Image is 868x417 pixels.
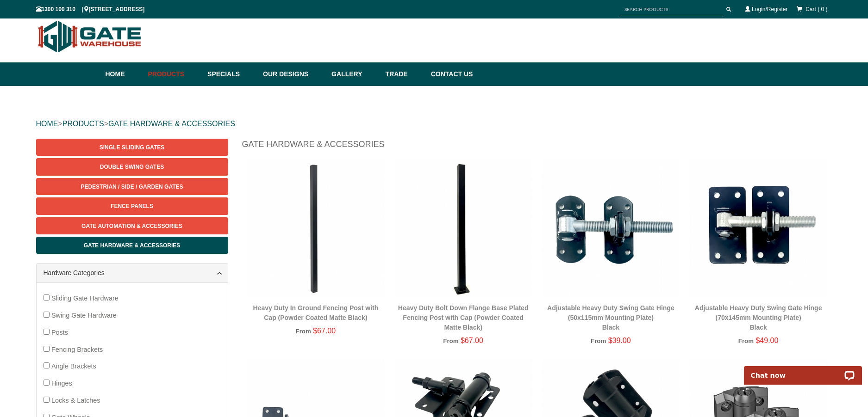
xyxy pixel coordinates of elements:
a: Heavy Duty Bolt Down Flange Base Plated Fencing Post with Cap (Powder Coated Matte Black) [398,304,529,331]
span: Hinges [51,380,72,387]
input: SEARCH PRODUCTS [620,4,723,15]
span: Gate Automation & Accessories [81,223,182,229]
span: Locks & Latches [51,397,100,404]
a: Heavy Duty In Ground Fencing Post with Cap (Powder Coated Matte Black) [253,304,379,321]
a: Contact Us [426,62,473,86]
img: Gate Warehouse [36,15,144,58]
a: Home [106,62,144,86]
a: HOME [36,120,58,128]
a: Single Sliding Gates [36,139,228,156]
span: Angle Brackets [51,362,96,370]
img: Heavy Duty Bolt Down Flange Base Plated Fencing Post with Cap (Powder Coated Matte Black) - Gate ... [394,159,532,298]
a: Gate Hardware & Accessories [36,237,228,254]
a: Products [144,62,203,86]
img: Adjustable Heavy Duty Swing Gate Hinge (70x145mm Mounting Plate) - Black - Gate Warehouse [689,159,828,298]
a: Double Swing Gates [36,158,228,175]
span: From [296,328,311,335]
span: Cart ( 0 ) [806,6,827,12]
a: Trade [381,62,426,86]
a: GATE HARDWARE & ACCESSORIES [108,120,235,128]
h1: Gate Hardware & Accessories [242,139,832,155]
a: Specials [203,62,258,86]
img: Heavy Duty In Ground Fencing Post with Cap (Powder Coated Matte Black) - Gate Warehouse [247,159,385,298]
span: From [591,337,606,344]
div: > > [36,109,832,139]
a: Gallery [327,62,381,86]
span: Pedestrian / Side / Garden Gates [81,184,183,190]
span: $39.00 [608,337,631,344]
a: Hardware Categories [44,268,221,278]
a: PRODUCTS [62,120,104,128]
span: From [443,337,458,344]
span: Swing Gate Hardware [51,312,117,319]
span: Gate Hardware & Accessories [84,242,181,249]
span: Fence Panels [111,203,153,209]
a: Adjustable Heavy Duty Swing Gate Hinge (50x115mm Mounting Plate)Black [547,304,674,331]
span: $67.00 [461,337,483,344]
a: Login/Register [752,6,787,12]
a: Pedestrian / Side / Garden Gates [36,178,228,195]
span: Single Sliding Gates [100,144,164,151]
a: Adjustable Heavy Duty Swing Gate Hinge (70x145mm Mounting Plate)Black [695,304,822,331]
span: Posts [51,329,68,336]
img: Adjustable Heavy Duty Swing Gate Hinge (50x115mm Mounting Plate) - Black - Gate Warehouse [542,159,680,298]
span: From [738,337,754,344]
span: $67.00 [313,327,336,335]
a: Our Designs [258,62,327,86]
iframe: LiveChat chat widget [738,356,868,385]
span: 1300 100 310 | [STREET_ADDRESS] [36,6,145,12]
span: Fencing Brackets [51,346,103,353]
a: Gate Automation & Accessories [36,217,228,234]
span: Sliding Gate Hardware [51,294,119,302]
a: Fence Panels [36,197,228,215]
span: Double Swing Gates [100,164,164,170]
span: $49.00 [756,337,778,344]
